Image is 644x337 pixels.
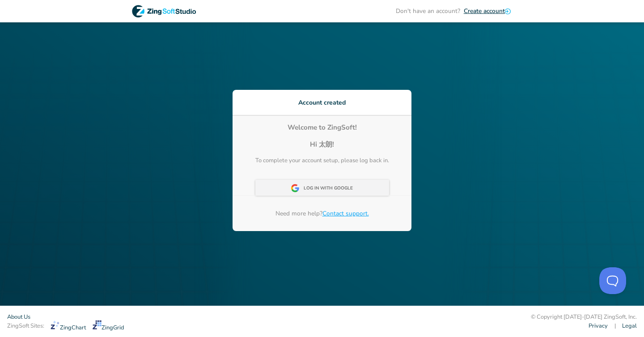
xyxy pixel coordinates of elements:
[275,209,369,218] p: Need more help?
[255,139,389,150] h3: Hi 太朗!
[51,320,86,332] a: ZingChart
[531,313,637,322] div: © Copyright [DATE]-[DATE] ZingSoft, Inc.
[255,156,389,165] p: To complete your account setup, please log back in.
[255,122,389,133] h1: Welcome to ZingSoft!
[7,313,30,321] a: About Us
[7,322,44,330] span: ZingSoft Sites:
[304,181,358,197] div: Log In With Google
[589,322,608,330] a: Privacy
[322,209,369,218] a: Contact support.
[614,322,616,330] span: |
[599,267,626,294] iframe: Toggle Customer Support
[93,320,124,332] a: ZingGrid
[233,98,411,107] h3: Account created
[622,322,637,330] a: Legal
[464,7,505,15] span: Create account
